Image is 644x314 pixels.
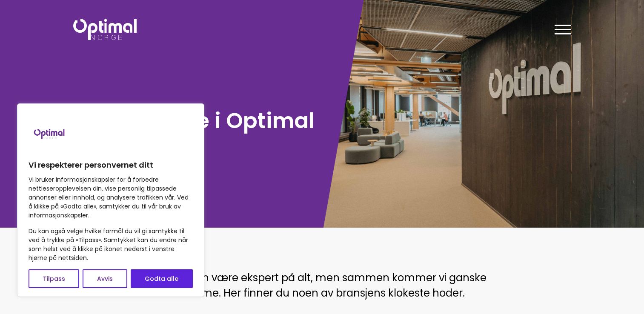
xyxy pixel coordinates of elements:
div: Vi respekterer personvernet ditt [17,103,204,297]
button: Godta alle [131,269,193,288]
img: Optimal Norge [73,19,137,40]
button: Avvis [83,269,127,288]
span: Ingen kan være ekspert på alt, men sammen kommer vi ganske nærme. Her finner du noen av bransjens... [158,271,487,300]
img: Brand logo [29,112,71,155]
p: Vi bruker informasjonskapsler for å forbedre nettleseropplevelsen din, vise personlig tilpassede ... [29,175,193,220]
p: Vi respekterer personvernet ditt [29,160,193,170]
p: Du kan også velge hvilke formål du vil gi samtykke til ved å trykke på «Tilpass». Samtykket kan d... [29,227,193,263]
button: Tilpass [29,269,79,288]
